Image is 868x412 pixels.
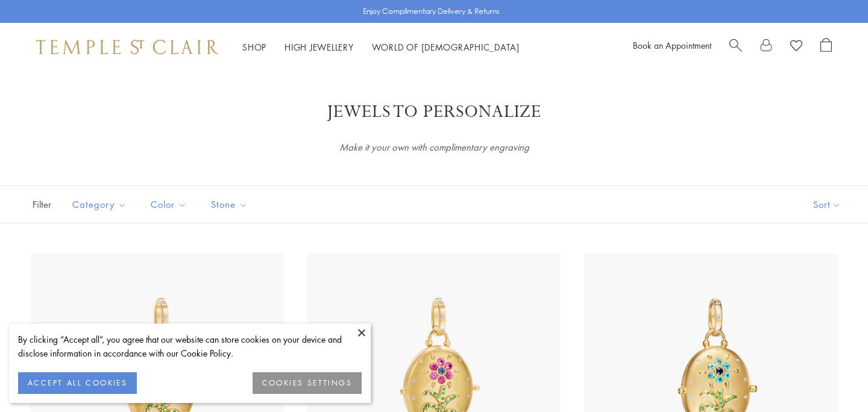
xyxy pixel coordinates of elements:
[790,38,802,56] a: View Wishlist
[18,332,362,360] div: By clicking “Accept all”, you agree that our website can store cookies on your device and disclos...
[253,372,362,394] button: COOKIES SETTINGS
[372,41,520,53] a: World of [DEMOGRAPHIC_DATA]World of [DEMOGRAPHIC_DATA]
[242,40,520,55] nav: Main navigation
[63,191,136,218] button: Category
[285,41,354,53] a: High JewelleryHigh Jewellery
[18,372,137,394] button: ACCEPT ALL COOKIES
[205,197,257,212] span: Stone
[48,101,820,123] h1: Jewels to Personalize
[202,191,257,218] button: Stone
[820,38,832,56] a: Open Shopping Bag
[786,186,868,223] button: Show sort by
[363,5,500,17] p: Enjoy Complimentary Delivery & Returns
[66,197,136,212] span: Category
[242,41,266,53] a: ShopShop
[36,40,218,54] img: Temple St. Clair
[339,141,529,154] em: Make it your own with complimentary engraving
[145,197,196,212] span: Color
[729,38,742,56] a: Search
[142,191,196,218] button: Color
[633,39,711,51] a: Book an Appointment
